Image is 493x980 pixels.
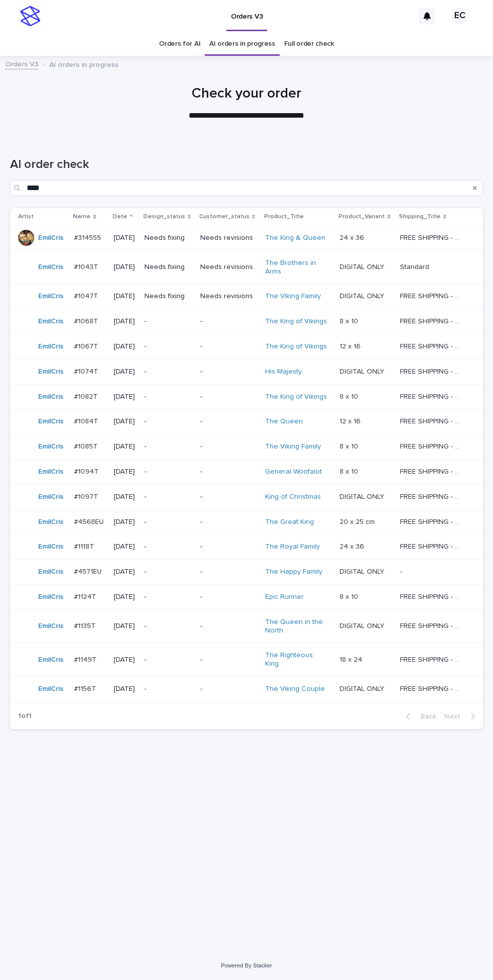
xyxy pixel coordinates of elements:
[114,685,136,693] p: [DATE]
[38,622,63,631] a: EmilCris
[10,509,483,534] tr: EmilCris #4568EU#4568EU [DATE]--The Great King 20 x 25 cm20 x 25 cm FREE SHIPPING - preview in 1-...
[452,8,468,24] div: EC
[144,442,192,451] p: -
[10,334,483,359] tr: EmilCris #1067T#1067T [DATE]--The King of Vikings 12 x 1612 x 16 FREE SHIPPING - preview in 1-2 b...
[400,516,465,526] p: FREE SHIPPING - preview in 1-2 business days, after your approval delivery will take 6-10 busines...
[339,211,385,222] p: Product_Variant
[74,391,100,401] p: #1082T
[400,415,465,426] p: FREE SHIPPING - preview in 1-2 business days, after your approval delivery will take 5-10 b.d.
[200,442,257,451] p: -
[114,518,136,526] p: [DATE]
[144,417,192,426] p: -
[144,393,192,401] p: -
[200,622,257,631] p: -
[74,566,104,576] p: #4571EU
[400,566,404,576] p: -
[400,340,465,351] p: FREE SHIPPING - preview in 1-2 business days, after your approval delivery will take 5-10 b.d.
[340,491,386,501] p: DIGITAL ONLY
[340,683,386,693] p: DIGITAL ONLY
[340,466,360,476] p: 8 x 10
[73,211,91,222] p: Name
[114,593,136,601] p: [DATE]
[74,620,98,631] p: #1135T
[10,384,483,409] tr: EmilCris #1082T#1082T [DATE]--The King of Vikings 8 x 108 x 10 FREE SHIPPING - preview in 1-2 bus...
[144,263,192,272] p: Needs fixing
[74,340,100,351] p: #1067T
[10,180,483,196] input: Search
[38,518,63,526] a: EmilCris
[199,211,250,222] p: Customer_status
[340,620,386,631] p: DIGITAL ONLY
[209,32,275,56] a: AI orders in progress
[10,609,483,643] tr: EmilCris #1135T#1135T [DATE]--The Queen in the North DIGITAL ONLYDIGITAL ONLY FREE SHIPPING - pre...
[10,704,40,729] p: 1 of 1
[10,434,483,460] tr: EmilCris #1085T#1085T [DATE]--The Viking Family 8 x 108 x 10 FREE SHIPPING - preview in 1-2 busin...
[440,712,483,721] button: Next
[400,232,465,242] p: FREE SHIPPING - preview in 1-2 business days, after your approval delivery will take 5-10 b.d.
[114,292,136,301] p: [DATE]
[144,342,192,351] p: -
[10,459,483,484] tr: EmilCris #1094T#1094T [DATE]--General Woofalot 8 x 108 x 10 FREE SHIPPING - preview in 1-2 busine...
[10,409,483,434] tr: EmilCris #1084T#1084T [DATE]--The Queen 12 x 1612 x 16 FREE SHIPPING - preview in 1-2 business da...
[265,468,322,476] a: General Woofalot
[38,593,63,601] a: EmilCris
[114,493,136,501] p: [DATE]
[340,541,366,551] p: 24 x 36
[18,211,34,222] p: Artist
[200,417,257,426] p: -
[144,317,192,326] p: -
[10,309,483,334] tr: EmilCris #1068T#1068T [DATE]--The King of Vikings 8 x 108 x 10 FREE SHIPPING - preview in 1-2 bus...
[74,541,96,551] p: #1118T
[114,468,136,476] p: [DATE]
[114,442,136,451] p: [DATE]
[200,568,257,576] p: -
[144,685,192,693] p: -
[200,393,257,401] p: -
[74,466,101,476] p: #1094T
[74,516,106,526] p: #4568EU
[265,685,325,693] a: The Viking Couple
[10,85,483,103] h1: Check your order
[144,622,192,631] p: -
[340,415,363,426] p: 12 x 16
[10,676,483,701] tr: EmilCris #1156T#1156T [DATE]--The Viking Couple DIGITAL ONLYDIGITAL ONLY FREE SHIPPING - preview ...
[264,211,304,222] p: Product_Title
[400,541,465,551] p: FREE SHIPPING - preview in 1-2 business days, after your approval delivery will take 5-10 b.d.
[265,493,321,501] a: King of Christmas
[144,543,192,551] p: -
[38,417,63,426] a: EmilCris
[265,543,320,551] a: The Royal Family
[400,654,465,664] p: FREE SHIPPING - preview in 1-2 business days, after your approval delivery will take 5-10 b.d.
[74,290,100,301] p: #1047T
[74,232,103,242] p: #314555
[10,643,483,677] tr: EmilCris #1149T#1149T [DATE]--The Righteous King 18 x 2418 x 24 FREE SHIPPING - preview in 1-2 bu...
[38,292,63,301] a: EmilCris
[340,366,386,376] p: DIGITAL ONLY
[10,284,483,309] tr: EmilCris #1047T#1047T [DATE]Needs fixingNeeds revisionsThe Viking Family DIGITAL ONLYDIGITAL ONLY...
[114,234,136,242] p: [DATE]
[400,290,465,301] p: FREE SHIPPING - preview in 1-2 business days, after your approval delivery will take 5-10 b.d.
[74,261,100,272] p: #1043T
[340,591,360,601] p: 8 x 10
[200,342,257,351] p: -
[144,568,192,576] p: -
[340,516,377,526] p: 20 x 25 cm
[200,317,257,326] p: -
[74,683,98,693] p: #1156T
[200,292,257,301] p: Needs revisions
[74,440,100,451] p: #1085T
[265,568,322,576] a: The Happy Family
[265,368,302,376] a: His Majesty
[400,591,465,601] p: FREE SHIPPING - preview in 1-2 business days, after your approval delivery will take 5-10 b.d.
[114,622,136,631] p: [DATE]
[10,584,483,609] tr: EmilCris #1124T#1124T [DATE]--Epic Runner 8 x 108 x 10 FREE SHIPPING - preview in 1-2 business da...
[200,234,257,242] p: Needs revisions
[38,317,63,326] a: EmilCris
[49,58,118,69] p: AI orders in progress
[200,543,257,551] p: -
[10,534,483,560] tr: EmilCris #1118T#1118T [DATE]--The Royal Family 24 x 3624 x 36 FREE SHIPPING - preview in 1-2 busi...
[340,232,366,242] p: 24 x 36
[143,211,185,222] p: Design_status
[144,593,192,601] p: -
[38,468,63,476] a: EmilCris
